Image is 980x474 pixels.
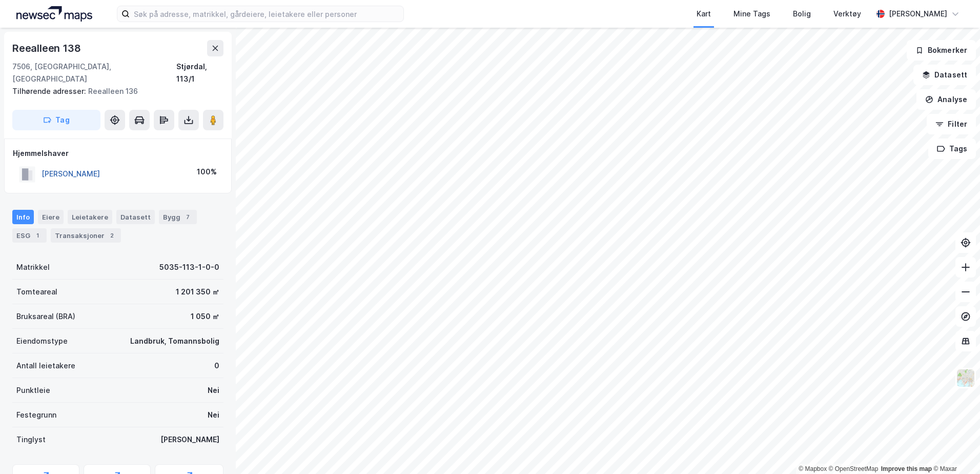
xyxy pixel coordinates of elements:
span: Tilhørende adresser: [12,87,88,95]
div: Kart [697,8,711,20]
div: Datasett [116,210,155,224]
div: Tinglyst [16,433,46,446]
img: logo.a4113a55bc3d86da70a041830d287a7e.svg [16,6,92,22]
div: 0 [214,360,219,372]
div: Transaksjoner [51,228,121,243]
button: Tag [12,110,100,130]
img: Z [956,368,975,388]
div: Mine Tags [733,8,770,20]
div: Reealleen 138 [12,40,83,56]
button: Bokmerker [907,40,976,61]
div: 2 [107,230,117,241]
button: Datasett [913,65,976,85]
div: Punktleie [16,384,50,397]
div: Bruksareal (BRA) [16,310,75,323]
div: Stjørdal, 113/1 [176,61,223,85]
div: Antall leietakere [16,360,75,372]
div: Info [12,210,34,224]
div: Leietakere [68,210,112,224]
iframe: Chat Widget [929,425,980,474]
div: Festegrunn [16,409,56,421]
div: Nei [208,384,219,397]
div: 1 [32,230,43,241]
div: Nei [208,409,219,421]
div: Verktøy [833,8,861,20]
div: 7506, [GEOGRAPHIC_DATA], [GEOGRAPHIC_DATA] [12,61,176,85]
a: Mapbox [799,465,827,472]
div: 100% [197,166,217,178]
button: Tags [928,139,976,159]
div: Landbruk, Tomannsbolig [130,335,219,347]
div: Tomteareal [16,286,57,298]
div: Reealleen 136 [12,85,215,97]
div: Hjemmelshaver [13,147,223,160]
div: 5035-113-1-0-0 [159,261,219,273]
div: Eiere [38,210,64,224]
a: Improve this map [881,465,932,472]
div: Matrikkel [16,261,50,273]
div: [PERSON_NAME] [889,8,947,20]
button: Analyse [916,89,976,110]
div: Bygg [159,210,197,224]
div: 7 [182,212,193,222]
input: Søk på adresse, matrikkel, gårdeiere, leietakere eller personer [130,6,403,22]
div: Bolig [793,8,811,20]
button: Filter [927,114,976,134]
div: ESG [12,228,47,243]
div: 1 201 350 ㎡ [176,286,219,298]
div: 1 050 ㎡ [191,310,219,323]
div: Eiendomstype [16,335,68,347]
a: OpenStreetMap [829,465,879,472]
div: [PERSON_NAME] [160,433,219,446]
